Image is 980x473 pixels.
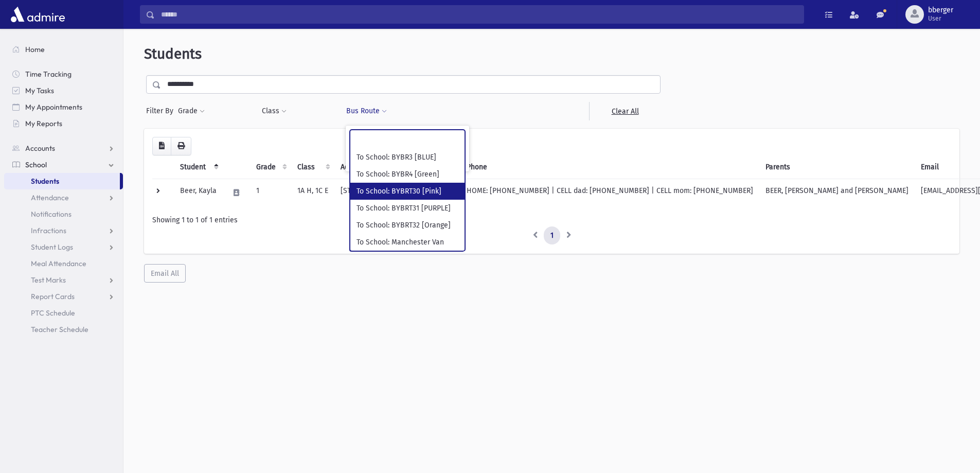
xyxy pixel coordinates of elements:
[4,305,123,321] a: PTC Schedule
[291,179,334,206] td: 1A H, 1C E
[144,264,186,283] button: Email All
[350,200,465,217] li: To School: BYBRT31 [PURPLE]
[174,179,223,206] td: Beer, Kayla
[460,179,759,206] td: HOME: [PHONE_NUMBER] | CELL dad: [PHONE_NUMBER] | CELL mom: [PHONE_NUMBER]
[250,179,291,206] td: 1
[31,259,86,268] span: Meal Attendance
[31,308,75,318] span: PTC Schedule
[4,272,123,288] a: Test Marks
[31,209,72,219] span: Notifications
[31,193,69,202] span: Attendance
[31,177,59,186] span: Students
[25,69,72,79] span: Time Tracking
[152,215,951,225] div: Showing 1 to 1 of 1 entries
[8,4,67,25] img: AdmirePro
[4,99,123,115] a: My Appointments
[31,292,75,301] span: Report Cards
[25,102,82,112] span: My Appointments
[4,66,123,82] a: Time Tracking
[334,155,460,179] th: Address: activate to sort column ascending
[144,45,202,62] span: Students
[174,155,223,179] th: Student: activate to sort column descending
[25,144,55,153] span: Accounts
[25,45,45,54] span: Home
[25,86,54,95] span: My Tasks
[25,119,62,128] span: My Reports
[346,102,387,120] button: Bus Route
[589,102,661,120] a: Clear All
[350,183,465,200] li: To School: BYBRT30 [Pink]
[4,206,123,222] a: Notifications
[350,149,465,166] li: To School: BYBR3 [BLUE]
[146,106,177,116] span: Filter By
[261,102,287,120] button: Class
[291,155,334,179] th: Class: activate to sort column ascending
[4,41,123,58] a: Home
[31,275,66,285] span: Test Marks
[4,255,123,272] a: Meal Attendance
[460,155,759,179] th: Phone
[4,239,123,255] a: Student Logs
[177,102,205,120] button: Grade
[4,222,123,239] a: Infractions
[4,115,123,132] a: My Reports
[4,288,123,305] a: Report Cards
[928,6,953,14] span: bberger
[4,82,123,99] a: My Tasks
[759,155,915,179] th: Parents
[334,179,460,206] td: [STREET_ADDRESS][PERSON_NAME]
[4,140,123,156] a: Accounts
[350,166,465,183] li: To School: BYBR4 [Green]
[31,226,66,235] span: Infractions
[350,217,465,234] li: To School: BYBRT32 [Orange]
[25,160,47,169] span: School
[4,321,123,338] a: Teacher Schedule
[350,234,465,251] li: To School: Manchester Van
[759,179,915,206] td: BEER, [PERSON_NAME] and [PERSON_NAME]
[4,156,123,173] a: School
[31,242,73,252] span: Student Logs
[544,226,560,245] a: 1
[928,14,953,23] span: User
[31,325,88,334] span: Teacher Schedule
[4,189,123,206] a: Attendance
[171,137,191,155] button: Print
[152,137,171,155] button: CSV
[155,5,804,24] input: Search
[250,155,291,179] th: Grade: activate to sort column ascending
[4,173,120,189] a: Students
